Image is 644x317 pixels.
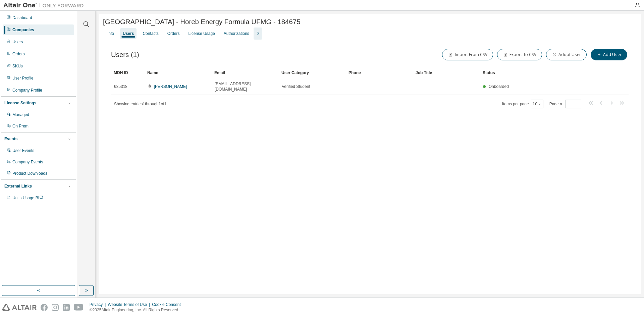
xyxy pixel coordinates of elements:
[147,67,209,78] div: Name
[591,49,627,60] button: Add User
[123,31,134,36] div: Users
[442,49,493,60] button: Import From CSV
[90,307,185,313] p: © 2025 Altair Engineering, Inc. All Rights Reserved.
[4,183,32,189] div: External Links
[3,2,87,9] img: Altair One
[188,31,215,36] div: License Usage
[214,67,276,78] div: Email
[12,148,34,153] div: User Events
[52,304,59,311] img: instagram.svg
[281,67,343,78] div: User Category
[167,31,180,36] div: Orders
[546,49,587,60] button: Adopt User
[12,15,32,20] div: Dashboard
[107,31,114,36] div: Info
[224,31,249,36] div: Authorizations
[483,67,588,78] div: Status
[154,84,187,89] a: [PERSON_NAME]
[114,67,142,78] div: MDH ID
[74,304,84,311] img: youtube.svg
[12,39,23,45] div: Users
[12,51,25,57] div: Orders
[12,171,47,176] div: Product Downloads
[12,63,23,69] div: SKUs
[282,84,310,89] span: Verified Student
[533,101,542,107] button: 10
[348,67,410,78] div: Phone
[63,304,70,311] img: linkedin.svg
[111,51,139,59] span: Users (1)
[143,31,158,36] div: Contacts
[215,81,276,92] span: [EMAIL_ADDRESS][DOMAIN_NAME]
[4,136,17,142] div: Events
[549,100,581,108] span: Page n.
[502,100,543,108] span: Items per page
[12,123,29,129] div: On Prem
[90,302,108,307] div: Privacy
[103,18,300,26] span: [GEOGRAPHIC_DATA] - Horeb Energy Formula UFMG - 184675
[152,302,184,307] div: Cookie Consent
[12,159,43,165] div: Company Events
[12,88,42,93] div: Company Profile
[489,84,509,89] span: Onboarded
[497,49,542,60] button: Export To CSV
[114,84,127,89] span: 685318
[12,196,43,200] span: Units Usage BI
[41,304,48,311] img: facebook.svg
[416,67,477,78] div: Job Title
[4,100,36,106] div: License Settings
[12,27,34,33] div: Companies
[108,302,152,307] div: Website Terms of Use
[114,102,166,106] span: Showing entries 1 through 1 of 1
[12,75,34,81] div: User Profile
[12,112,29,117] div: Managed
[2,304,37,311] img: altair_logo.svg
